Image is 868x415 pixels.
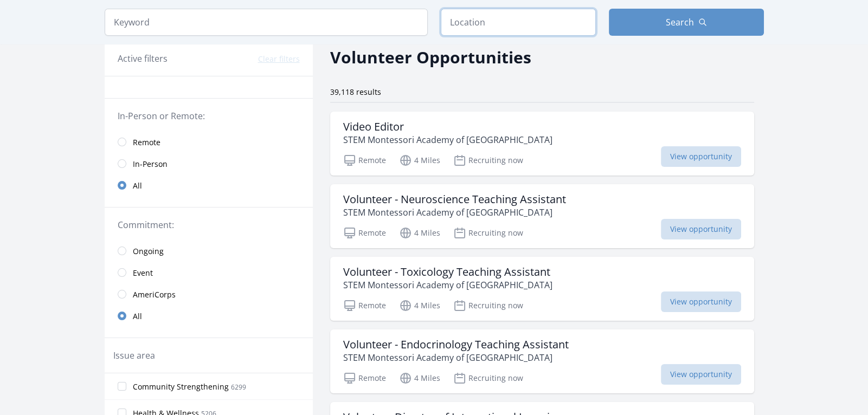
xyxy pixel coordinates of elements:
h2: Volunteer Opportunities [330,45,531,69]
span: View opportunity [661,146,741,167]
span: 39,118 results [330,87,381,97]
span: View opportunity [661,291,741,312]
p: Remote [343,154,386,167]
legend: Issue area [113,349,155,362]
input: Location [441,9,596,36]
a: Ongoing [105,240,313,262]
span: View opportunity [661,364,741,385]
a: AmeriCorps [105,283,313,305]
p: Recruiting now [453,372,523,385]
a: Video Editor STEM Montessori Academy of [GEOGRAPHIC_DATA] Remote 4 Miles Recruiting now View oppo... [330,112,754,176]
span: 6299 [231,382,246,392]
p: STEM Montessori Academy of [GEOGRAPHIC_DATA] [343,133,552,146]
a: Volunteer - Neuroscience Teaching Assistant STEM Montessori Academy of [GEOGRAPHIC_DATA] Remote 4... [330,184,754,248]
p: STEM Montessori Academy of [GEOGRAPHIC_DATA] [343,206,566,219]
a: Remote [105,131,313,153]
span: Search [666,16,694,29]
span: Community Strengthening [133,381,229,392]
span: Remote [133,137,160,148]
a: In-Person [105,153,313,174]
a: Event [105,262,313,283]
span: All [133,180,142,191]
p: Remote [343,226,386,239]
p: Recruiting now [453,226,523,239]
button: Clear filters [258,54,300,64]
p: 4 Miles [399,226,440,239]
input: Keyword [105,9,428,36]
legend: Commitment: [118,218,300,231]
p: Remote [343,372,386,385]
p: Recruiting now [453,154,523,167]
p: Remote [343,299,386,312]
h3: Video Editor [343,120,552,133]
h3: Active filters [118,52,168,65]
legend: In-Person or Remote: [118,109,300,122]
p: 4 Miles [399,154,440,167]
p: 4 Miles [399,299,440,312]
span: AmeriCorps [133,289,176,300]
h3: Volunteer - Toxicology Teaching Assistant [343,265,552,278]
button: Search [609,9,764,36]
h3: Volunteer - Neuroscience Teaching Assistant [343,193,566,206]
a: All [105,174,313,196]
h3: Volunteer - Endocrinology Teaching Assistant [343,338,569,351]
span: Event [133,268,153,278]
span: In-Person [133,159,168,170]
input: Community Strengthening 6299 [118,382,126,391]
span: All [133,311,142,322]
a: Volunteer - Endocrinology Teaching Assistant STEM Montessori Academy of [GEOGRAPHIC_DATA] Remote ... [330,329,754,393]
a: All [105,305,313,327]
p: STEM Montessori Academy of [GEOGRAPHIC_DATA] [343,278,552,291]
p: STEM Montessori Academy of [GEOGRAPHIC_DATA] [343,351,569,364]
span: View opportunity [661,219,741,239]
a: Volunteer - Toxicology Teaching Assistant STEM Montessori Academy of [GEOGRAPHIC_DATA] Remote 4 M... [330,257,754,321]
p: 4 Miles [399,372,440,385]
p: Recruiting now [453,299,523,312]
span: Ongoing [133,246,164,257]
